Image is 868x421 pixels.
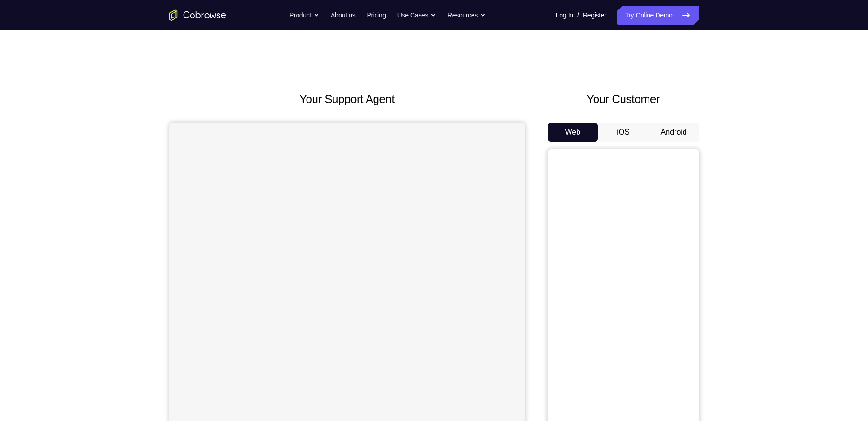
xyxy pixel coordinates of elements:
[367,6,386,25] a: Pricing
[617,6,699,25] a: Try Online Demo
[548,91,699,108] h2: Your Customer
[169,91,525,108] h2: Your Support Agent
[447,6,486,25] button: Resources
[556,6,573,25] a: Log In
[397,6,436,25] button: Use Cases
[169,9,226,21] a: Go to the home page
[583,6,606,25] a: Register
[598,123,649,142] button: iOS
[548,123,598,142] button: Web
[649,123,699,142] button: Android
[289,6,319,25] button: Product
[577,9,579,21] span: /
[331,6,355,25] a: About us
